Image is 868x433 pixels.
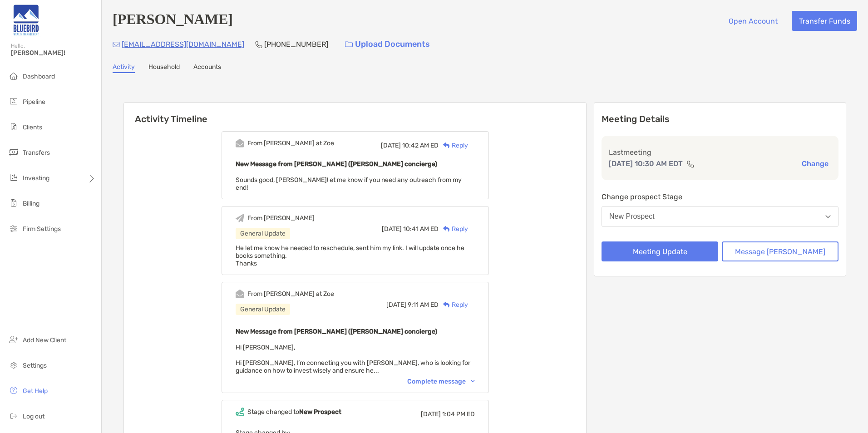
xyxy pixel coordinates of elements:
img: pipeline icon [8,96,19,107]
button: Message [PERSON_NAME] [722,241,838,261]
div: New Prospect [609,212,655,221]
button: Open Account [721,11,784,31]
img: Event icon [236,214,244,222]
span: Log out [23,413,44,420]
span: Billing [23,200,39,207]
span: 10:42 AM ED [402,142,439,149]
img: logout icon [8,410,19,421]
span: Firm Settings [23,225,61,233]
a: Activity [113,63,135,73]
span: Get Help [23,387,48,395]
div: From [PERSON_NAME] at Zoe [247,139,334,147]
span: Pipeline [23,98,45,106]
span: Transfers [23,149,50,157]
span: Settings [23,362,47,369]
span: 9:11 AM ED [408,301,439,309]
h6: Activity Timeline [124,103,586,124]
img: button icon [345,41,353,48]
img: clients icon [8,121,19,132]
img: Reply icon [443,302,450,308]
img: firm-settings icon [8,223,19,234]
img: communication type [686,160,695,167]
p: Last meeting [609,147,831,158]
button: Transfer Funds [792,11,857,31]
img: billing icon [8,197,19,208]
div: From [PERSON_NAME] [247,214,315,222]
button: New Prospect [602,206,838,227]
img: add_new_client icon [8,334,19,345]
span: 1:04 PM ED [442,410,475,418]
span: Sounds good, [PERSON_NAME]! et me know if you need any outreach from my end! [236,176,462,192]
img: Event icon [236,408,244,416]
a: Household [148,63,180,73]
img: settings icon [8,359,19,370]
div: From [PERSON_NAME] at Zoe [247,290,334,298]
span: Add New Client [23,336,66,344]
img: get-help icon [8,385,19,396]
a: Upload Documents [339,34,436,54]
p: Change prospect Stage [602,191,838,202]
span: [PERSON_NAME]! [11,49,96,57]
img: Phone Icon [255,41,262,48]
span: He let me know he needed to reschedule, sent him my link. I will update once he books something. ... [236,244,464,267]
img: investing icon [8,172,19,183]
span: [DATE] [386,301,406,309]
div: Reply [439,141,468,150]
img: Reply icon [443,143,450,148]
span: Dashboard [23,73,55,80]
b: New Message from [PERSON_NAME] ([PERSON_NAME] concierge) [236,328,437,335]
a: Accounts [193,63,221,73]
img: Event icon [236,139,244,148]
b: New Prospect [299,408,341,416]
img: dashboard icon [8,70,19,81]
div: General Update [236,228,290,239]
span: Hi [PERSON_NAME], Hi [PERSON_NAME], I’m connecting you with [PERSON_NAME], who is looking for gui... [236,344,470,374]
span: 10:41 AM ED [403,225,439,233]
span: Investing [23,174,49,182]
img: Open dropdown arrow [825,215,831,218]
p: [EMAIL_ADDRESS][DOMAIN_NAME] [122,39,244,50]
p: [PHONE_NUMBER] [264,39,328,50]
div: Reply [439,224,468,234]
span: Clients [23,123,42,131]
span: [DATE] [421,410,441,418]
p: [DATE] 10:30 AM EDT [609,158,683,169]
p: Meeting Details [602,113,838,125]
span: [DATE] [382,225,402,233]
div: General Update [236,304,290,315]
img: Chevron icon [471,380,475,383]
button: Meeting Update [602,241,718,261]
button: Change [799,159,831,168]
img: Reply icon [443,226,450,232]
img: Event icon [236,290,244,298]
img: Zoe Logo [11,4,41,36]
div: Stage changed to [247,408,341,416]
img: transfers icon [8,147,19,157]
span: [DATE] [381,142,401,149]
div: Reply [439,300,468,310]
img: Email Icon [113,42,120,47]
h4: [PERSON_NAME] [113,11,233,31]
b: New Message from [PERSON_NAME] ([PERSON_NAME] concierge) [236,160,437,168]
div: Complete message [407,378,475,385]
